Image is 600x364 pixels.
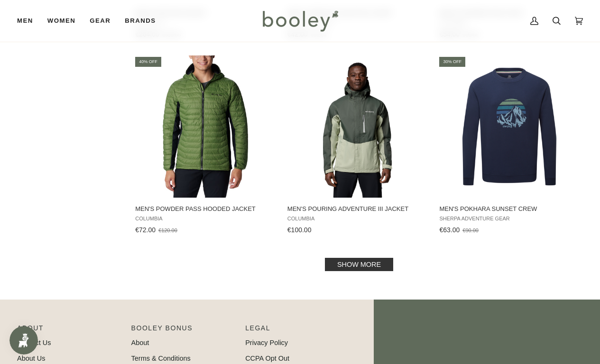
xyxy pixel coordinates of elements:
div: Pagination [135,261,583,268]
img: Booley [258,7,342,35]
span: Gear [90,16,111,26]
a: About Us [17,355,45,362]
div: 40% off [135,57,161,67]
span: Sherpa Adventure Gear [439,216,579,222]
span: Columbia [135,216,275,222]
span: Women [47,16,75,26]
div: 30% off [439,57,465,67]
span: €100.00 [287,226,312,234]
span: €72.00 [135,226,156,234]
img: Sherpa Adventure Gear Men's Pokhara Sunset Crew Rathee - Booley Galway [438,55,581,198]
a: About [131,339,149,346]
span: Men's Powder Pass Hooded Jacket [135,205,275,213]
img: Columbia Men's Powder Pass Hooded Jacket Canteen / Black - Booley Galway [134,55,277,198]
a: CCPA Opt Out [245,355,289,362]
p: Booley Bonus [131,323,236,338]
iframe: Button to open loyalty program pop-up [9,326,38,355]
a: Terms & Conditions [131,355,191,362]
span: €120.00 [158,227,177,233]
a: Privacy Policy [245,339,288,346]
a: Men's Powder Pass Hooded Jacket [134,55,277,237]
p: Pipeline_Footer Sub [245,323,350,338]
span: Brands [125,16,156,26]
p: Pipeline_Footer Main [17,323,122,338]
a: Show more [325,258,393,271]
span: Men's Pokhara Sunset Crew [439,205,579,213]
span: Columbia [287,216,427,222]
a: Men's Pokhara Sunset Crew [438,55,581,237]
a: Men's Pouring Adventure III Jacket [286,55,429,237]
span: €90.00 [462,227,479,233]
span: Men [17,16,33,26]
span: €63.00 [439,226,460,234]
span: Men's Pouring Adventure III Jacket [287,205,427,213]
img: Columbia Men's Pouring Adventure III Jacket Greenscape / Safari - Booley Galway [286,55,429,198]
